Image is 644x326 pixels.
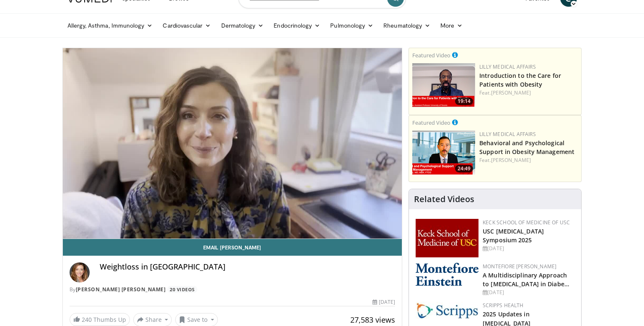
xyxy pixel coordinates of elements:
[483,263,556,270] a: Montefiore [PERSON_NAME]
[372,298,395,306] div: [DATE]
[378,17,435,34] a: Rheumatology
[479,63,536,70] a: Lilly Medical Affairs
[269,17,325,34] a: Endocrinology
[479,139,574,156] a: Behavioral and Psychological Support in Obesity Management
[483,245,574,252] div: [DATE]
[412,131,475,175] img: ba3304f6-7838-4e41-9c0f-2e31ebde6754.png.150x105_q85_crop-smart_upscale.png
[70,313,130,326] a: 240 Thumbs Up
[479,157,578,164] div: Feat.
[412,119,450,126] small: Featured Video
[483,227,544,244] a: USC [MEDICAL_DATA] Symposium 2025
[325,17,378,34] a: Pulmonology
[455,165,473,172] span: 24:49
[216,17,269,34] a: Dermatology
[100,262,396,272] h4: Weightloss in [GEOGRAPHIC_DATA]
[479,131,536,138] a: Lilly Medical Affairs
[416,302,478,319] img: c9f2b0b7-b02a-4276-a72a-b0cbb4230bc1.jpg.150x105_q85_autocrop_double_scale_upscale_version-0.2.jpg
[435,17,468,34] a: More
[414,194,474,204] h4: Related Videos
[82,316,92,323] span: 240
[412,63,475,107] a: 19:14
[70,286,396,293] div: By
[483,289,574,296] div: [DATE]
[416,219,478,257] img: 7b941f1f-d101-407a-8bfa-07bd47db01ba.png.150x105_q85_autocrop_double_scale_upscale_version-0.2.jpg
[63,239,402,256] a: Email [PERSON_NAME]
[76,286,166,293] a: [PERSON_NAME] [PERSON_NAME]
[416,263,478,286] img: b0142b4c-93a1-4b58-8f91-5265c282693c.png.150x105_q85_autocrop_double_scale_upscale_version-0.2.png
[62,17,158,34] a: Allergy, Asthma, Immunology
[455,98,473,105] span: 19:14
[350,315,395,325] span: 27,583 views
[479,89,578,97] div: Feat.
[412,51,450,59] small: Featured Video
[412,63,475,107] img: acc2e291-ced4-4dd5-b17b-d06994da28f3.png.150x105_q85_crop-smart_upscale.png
[70,262,90,282] img: Avatar
[479,72,561,88] a: Introduction to the Care for Patients with Obesity
[158,17,216,34] a: Cardiovascular
[412,131,475,175] a: 24:49
[167,286,198,293] a: 20 Videos
[483,271,569,288] a: A Multidisciplinary Approach to [MEDICAL_DATA] in Diabe…
[491,89,531,96] a: [PERSON_NAME]
[483,219,570,226] a: Keck School of Medicine of USC
[63,48,402,239] video-js: Video Player
[491,157,531,164] a: [PERSON_NAME]
[483,302,523,309] a: Scripps Health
